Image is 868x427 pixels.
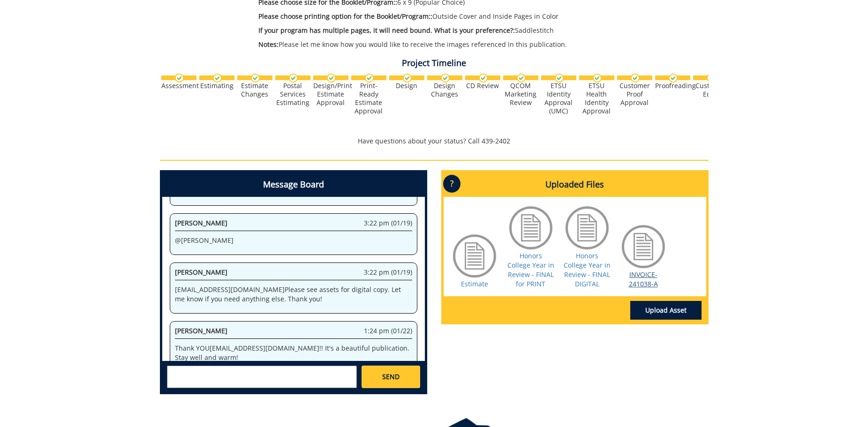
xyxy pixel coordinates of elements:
[289,74,298,82] img: checkmark
[161,82,196,90] div: Assessment
[631,74,640,82] img: checkmark
[364,218,412,228] span: 3:22 pm (01/19)
[441,74,450,82] img: checkmark
[655,82,690,90] div: Proofreading
[669,74,678,82] img: checkmark
[503,82,538,107] div: QCOM Marketing Review
[707,74,716,82] img: checkmark
[630,301,702,320] a: Upload Asset
[579,82,614,115] div: ETSU Health Identity Approval
[258,26,626,35] p: Saddlestitch
[593,74,602,82] img: checkmark
[213,74,222,82] img: checkmark
[258,12,626,21] p: Outside Cover and Inside Pages in Color
[162,172,425,197] h4: Message Board
[175,218,227,227] span: [PERSON_NAME]
[362,366,420,388] a: SEND
[693,82,728,98] div: Customer Edits
[199,82,234,90] div: Estimating
[389,82,424,90] div: Design
[351,82,386,115] div: Print-Ready Estimate Approval
[258,40,626,49] p: Please let me know how you would like to receive the images referenced in this publication.
[403,74,412,82] img: checkmark
[461,279,488,288] a: Estimate
[365,74,374,82] img: checkmark
[175,236,412,245] p: @[PERSON_NAME]
[479,74,488,82] img: checkmark
[175,74,184,82] img: checkmark
[541,82,576,115] div: ETSU Identity Approval (UMC)
[465,82,500,90] div: CD Review
[258,12,432,21] span: Please choose printing option for the Booklet/Program::
[564,251,611,288] a: Honors College Year in Review - FINAL DIGITAL
[258,40,279,49] span: Notes:
[160,59,709,68] h4: Project Timeline
[517,74,526,82] img: checkmark
[313,82,348,107] div: Design/Print Estimate Approval
[237,82,272,98] div: Estimate Changes
[160,136,709,146] p: Have questions about your status? Call 439-2402
[382,372,400,382] span: SEND
[175,268,227,277] span: [PERSON_NAME]
[175,285,412,304] p: [EMAIL_ADDRESS][DOMAIN_NAME] Please see assets for digital copy. Let me know if you need anything...
[364,326,412,336] span: 1:24 pm (01/22)
[167,366,357,388] textarea: messageToSend
[251,74,260,82] img: checkmark
[507,251,554,288] a: Honors College Year in Review - FINAL for PRINT
[629,270,658,288] a: INVOICE-241038-A
[258,26,515,35] span: If your program has multiple pages, it will need bound. What is your preference?:
[444,172,706,197] h4: Uploaded Files
[275,82,310,107] div: Postal Services Estimating
[617,82,652,107] div: Customer Proof Approval
[175,326,227,335] span: [PERSON_NAME]
[555,74,564,82] img: checkmark
[364,268,412,277] span: 3:22 pm (01/19)
[175,344,412,362] p: Thank YOU [EMAIL_ADDRESS][DOMAIN_NAME] !! It's a beautiful publication. Stay well and warm!
[427,82,462,98] div: Design Changes
[443,175,460,193] p: ?
[327,74,336,82] img: checkmark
